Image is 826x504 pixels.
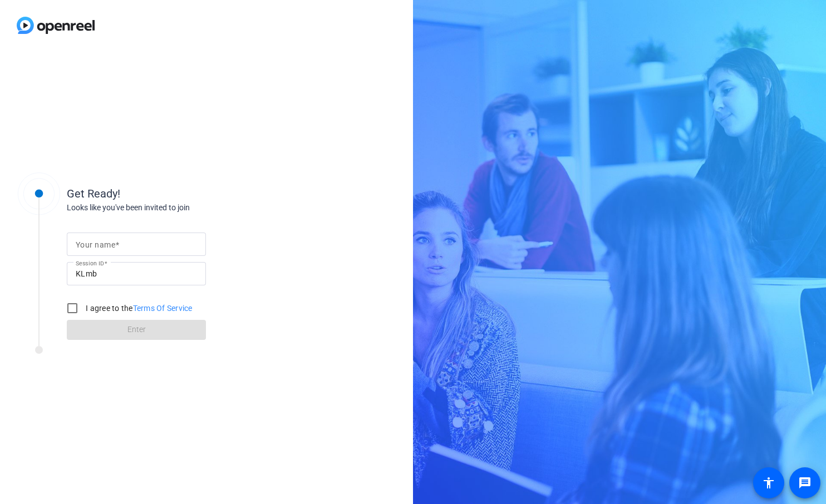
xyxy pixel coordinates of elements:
a: Terms Of Service [133,304,193,313]
mat-icon: accessibility [762,476,775,490]
mat-label: Session ID [76,260,104,266]
div: Looks like you've been invited to join [67,202,289,214]
label: I agree to the [83,303,193,314]
div: Get Ready! [67,185,289,202]
mat-icon: message [798,476,812,490]
mat-label: Your name [76,240,115,249]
